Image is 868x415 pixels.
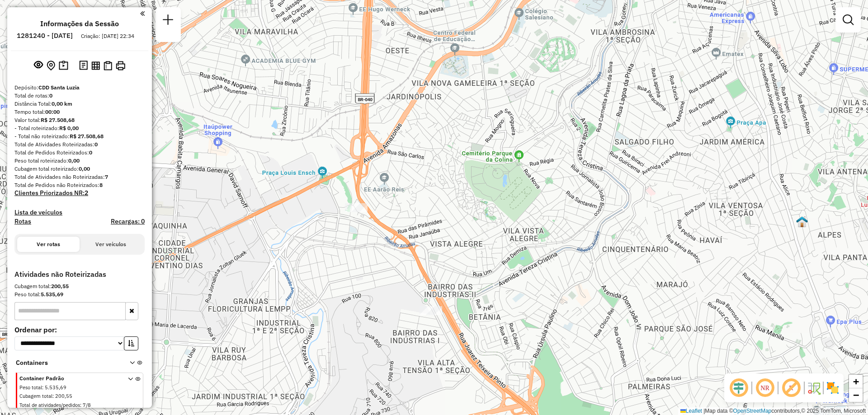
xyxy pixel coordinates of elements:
[14,149,145,157] div: Total de Pedidos Roteirizados:
[14,157,145,165] div: Peso total roteirizado:
[57,59,70,73] button: Painel de Sugestão
[17,32,73,40] h6: 1281240 - [DATE]
[19,402,80,408] span: Total de atividades/pedidos
[14,84,145,92] div: Depósito:
[14,140,145,149] div: Total de Atividades Roteirizadas:
[780,377,802,399] span: Exibir rótulo
[77,32,138,40] div: Criação: [DATE] 22:34
[52,100,72,107] strong: 0,00 km
[19,374,117,382] span: Container Padrão
[42,384,43,391] span: :
[14,290,145,298] div: Peso total:
[140,8,145,19] a: Clique aqui para minimizar o painel
[16,358,118,368] span: Containers
[703,408,705,414] span: |
[159,11,177,31] a: Nova sessão e pesquisa
[14,189,145,197] h4: Clientes Priorizados NR:
[89,149,92,156] strong: 0
[17,237,80,252] button: Ver rotas
[345,203,368,212] div: Atividade não roteirizada - MARCELA MARTINS MOUR
[45,108,60,115] strong: 00:00
[77,59,90,73] button: Logs desbloquear sessão
[102,59,114,72] button: Visualizar Romaneio
[19,384,42,391] span: Peso total
[85,189,88,197] strong: 2
[114,59,127,72] button: Imprimir Rotas
[807,381,821,395] img: Fluxo de ruas
[839,11,857,29] a: Exibir filtros
[680,408,702,414] a: Leaflet
[38,84,80,91] strong: CDD Santa Luzia
[52,393,54,399] span: :
[32,58,45,73] button: Exibir sessão original
[826,381,840,395] img: Exibir/Ocultar setores
[79,165,90,172] strong: 0,00
[754,377,776,399] span: Ocultar NR
[124,336,138,350] button: Ordem crescente
[796,216,808,228] img: 212 UDC WCL Estoril
[14,165,145,173] div: Cubagem total roteirizado:
[80,237,142,252] button: Ver veículos
[111,218,145,225] h4: Recargas: 0
[678,407,868,415] div: Map data © contributors,© 2025 TomTom, Microsoft
[45,384,66,391] span: 5.535,69
[420,306,442,315] div: Atividade não roteirizada - WANDER FERREIRA DOS
[14,92,145,100] div: Total de rotas:
[14,181,145,189] div: Total de Pedidos não Roteirizados:
[90,59,102,71] button: Visualizar relatório de Roteirização
[14,270,145,279] h4: Atividades não Roteirizadas
[14,116,145,124] div: Valor total:
[51,283,69,289] strong: 200,55
[14,209,145,216] h4: Lista de veículos
[14,108,145,116] div: Tempo total:
[83,402,91,408] span: 7/8
[68,157,80,164] strong: 0,00
[849,375,863,388] a: Zoom in
[49,92,52,99] strong: 0
[41,291,63,298] strong: 5.535,69
[14,324,145,335] label: Ordenar por:
[19,393,52,399] span: Cubagem total
[14,100,145,108] div: Distância Total:
[40,19,119,28] h4: Informações da Sessão
[853,389,859,401] span: −
[94,141,98,148] strong: 0
[99,182,103,188] strong: 8
[728,377,750,399] span: Ocultar deslocamento
[14,282,145,290] div: Cubagem total:
[105,173,108,180] strong: 7
[853,376,859,387] span: +
[70,133,104,140] strong: R$ 27.508,68
[59,125,79,131] strong: R$ 0,00
[14,218,31,225] a: Rotas
[55,393,72,399] span: 200,55
[80,402,81,408] span: :
[14,124,145,132] div: - Total roteirizado:
[14,132,145,140] div: - Total não roteirizado:
[849,388,863,402] a: Zoom out
[45,59,57,73] button: Centralizar mapa no depósito ou ponto de apoio
[733,408,772,414] a: OpenStreetMap
[14,173,145,181] div: Total de Atividades não Roteirizadas:
[41,117,75,123] strong: R$ 27.508,68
